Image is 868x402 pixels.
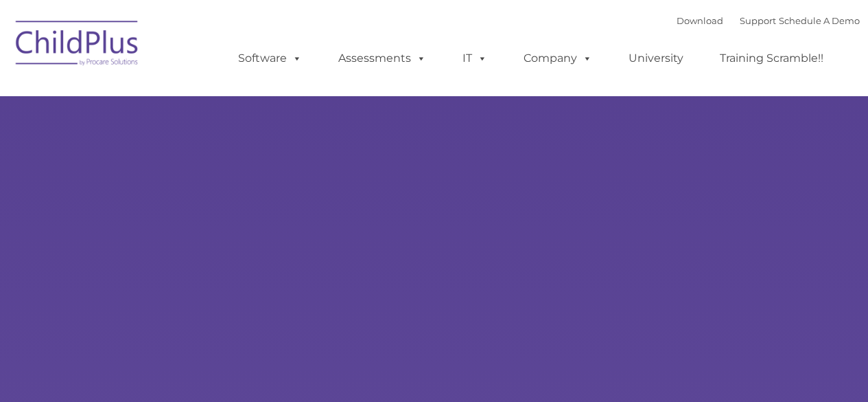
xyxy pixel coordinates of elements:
font: | [677,15,860,26]
a: IT [449,45,501,72]
img: ChildPlus by Procare Solutions [9,11,146,80]
a: Assessments [325,45,440,72]
a: Support [740,15,776,26]
a: Company [510,45,606,72]
a: Download [677,15,723,26]
a: Schedule A Demo [779,15,860,26]
a: University [615,45,697,72]
a: Software [224,45,316,72]
a: Training Scramble!! [706,45,837,72]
